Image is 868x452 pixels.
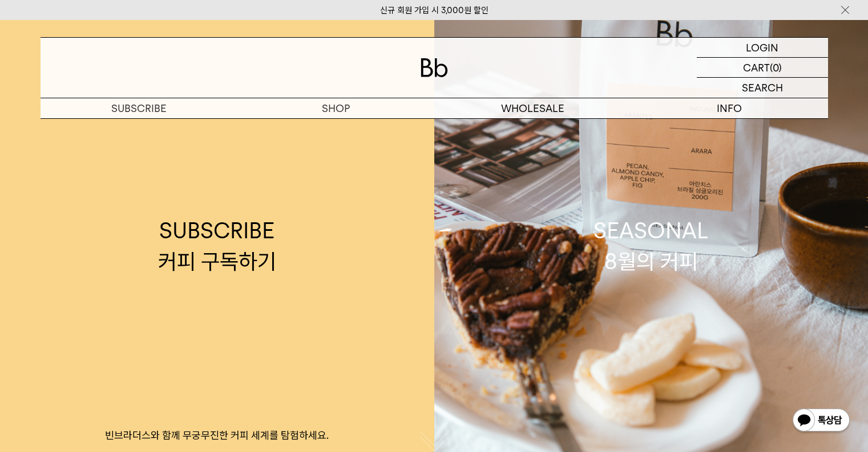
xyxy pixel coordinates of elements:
[41,98,237,118] a: SUBSCRIBE
[594,215,709,276] div: SEASONAL 8월의 커피
[421,58,448,77] img: 로고
[770,58,782,77] p: (0)
[158,215,276,276] div: SUBSCRIBE 커피 구독하기
[746,38,778,57] p: LOGIN
[631,98,828,118] p: INFO
[697,38,828,58] a: LOGIN
[434,98,631,118] p: WHOLESALE
[792,407,851,435] img: 카카오톡 채널 1:1 채팅 버튼
[380,5,488,15] a: 신규 회원 가입 시 3,000원 할인
[743,58,770,77] p: CART
[742,78,783,98] p: SEARCH
[697,58,828,78] a: CART (0)
[237,98,434,118] a: SHOP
